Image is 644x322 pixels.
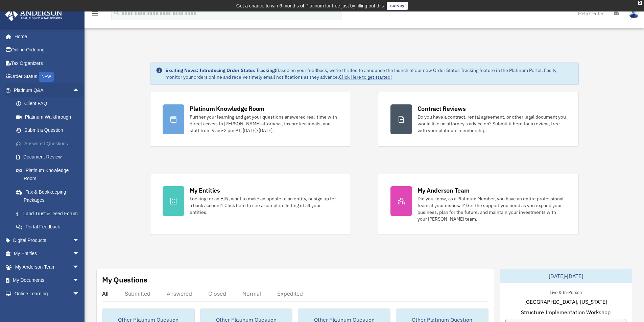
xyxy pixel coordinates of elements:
[5,70,90,84] a: Order StatusNEW
[190,104,265,113] div: Platinum Knowledge Room
[521,308,611,316] span: Structure Implementation Workshop
[73,83,86,97] span: arrow_drop_up
[5,30,86,43] a: Home
[418,104,466,113] div: Contract Reviews
[236,2,384,10] div: Get a chance to win 6 months of Platinum for free just by filling out this
[73,260,86,274] span: arrow_drop_down
[544,288,587,295] div: Live & In-Person
[113,9,120,17] i: search
[9,185,90,207] a: Tax & Bookkeeping Packages
[73,233,86,247] span: arrow_drop_down
[73,274,86,288] span: arrow_drop_down
[165,67,573,80] div: Based on your feedback, we're thrilled to announce the launch of our new Order Status Tracking fe...
[5,83,90,97] a: Platinum Q&Aarrow_drop_up
[9,207,90,220] a: Land Trust & Deed Forum
[5,287,90,300] a: Online Learningarrow_drop_down
[9,164,90,185] a: Platinum Knowledge Room
[73,287,86,301] span: arrow_drop_down
[91,12,99,18] a: menu
[524,298,607,306] span: [GEOGRAPHIC_DATA], [US_STATE]
[91,9,99,18] i: menu
[339,74,392,80] a: Click Here to get started!
[378,174,579,235] a: My Anderson Team Did you know, as a Platinum Member, you have an entire professional team at your...
[9,124,90,137] a: Submit a Question
[165,67,276,73] strong: Exciting News: Introducing Order Status Tracking!
[150,92,351,147] a: Platinum Knowledge Room Further your learning and get your questions answered real-time with dire...
[190,114,338,134] div: Further your learning and get your questions answered real-time with direct access to [PERSON_NAM...
[5,247,90,261] a: My Entitiesarrow_drop_down
[9,220,90,234] a: Portal Feedback
[125,290,150,297] div: Submitted
[190,195,338,216] div: Looking for an EIN, want to make an update to an entity, or sign up for a bank account? Click her...
[9,97,90,110] a: Client FAQ
[9,137,90,150] a: Answered Questions
[5,274,90,287] a: My Documentsarrow_drop_down
[242,290,261,297] div: Normal
[500,269,632,283] div: [DATE]-[DATE]
[638,1,642,5] div: close
[190,186,220,195] div: My Entities
[418,114,566,134] div: Do you have a contract, rental agreement, or other legal document you would like an attorney's ad...
[387,2,408,10] a: survey
[150,174,351,235] a: My Entities Looking for an EIN, want to make an update to an entity, or sign up for a bank accoun...
[629,8,639,18] img: User Pic
[208,290,226,297] div: Closed
[3,8,64,21] img: Anderson Advisors Platinum Portal
[102,290,109,297] div: All
[5,43,90,57] a: Online Ordering
[5,56,90,70] a: Tax Organizers
[418,195,566,222] div: Did you know, as a Platinum Member, you have an entire professional team at your disposal? Get th...
[5,260,90,274] a: My Anderson Teamarrow_drop_down
[73,247,86,261] span: arrow_drop_down
[378,92,579,147] a: Contract Reviews Do you have a contract, rental agreement, or other legal document you would like...
[418,186,470,195] div: My Anderson Team
[39,72,54,82] div: NEW
[102,275,147,285] div: My Questions
[277,290,303,297] div: Expedited
[5,233,90,247] a: Digital Productsarrow_drop_down
[9,150,90,164] a: Document Review
[9,110,90,124] a: Platinum Walkthrough
[167,290,192,297] div: Answered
